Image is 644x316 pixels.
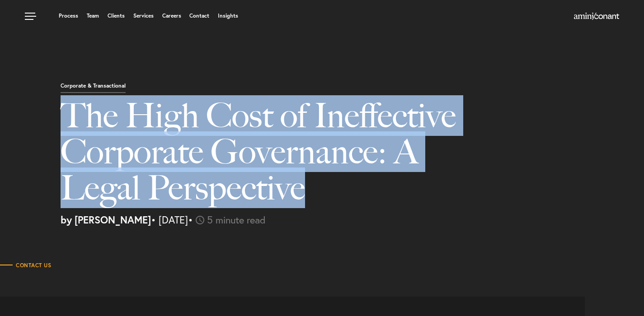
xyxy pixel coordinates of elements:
a: Clients [108,13,125,19]
h1: The High Cost of Ineffective Corporate Governance: A Legal Perspective [61,98,464,215]
a: Services [133,13,154,19]
a: Team [87,13,99,19]
a: Home [574,13,619,20]
span: 5 minute read [207,213,266,226]
a: Process [59,13,78,19]
strong: by [PERSON_NAME] [61,213,151,226]
a: Insights [218,13,238,19]
img: Amini & Conant [574,13,619,20]
p: • [DATE] [61,215,637,225]
span: • [188,213,193,226]
img: icon-time-light.svg [196,216,204,224]
a: Careers [162,13,181,19]
p: Corporate & Transactional [61,83,126,93]
a: Contact [189,13,209,19]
